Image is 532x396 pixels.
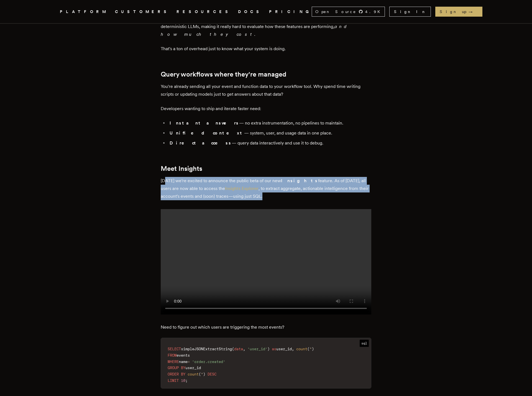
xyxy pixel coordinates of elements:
[192,359,225,364] span: 'order.created'
[170,130,244,136] strong: Unified context
[188,359,190,364] span: =
[225,186,259,191] a: Insights Explorer
[199,372,201,376] span: (
[247,347,267,351] span: 'user_id'
[170,120,239,126] strong: Instant answers
[234,347,243,351] span: data
[161,177,371,200] p: [DATE] we're excited to announce the public beta of our new feature. As of [DATE], all users are ...
[267,347,270,351] span: )
[161,15,371,38] p: If you have an AI feature, it's even tougher. AI workflows and agents are complex multi-step chai...
[232,347,234,351] span: (
[208,372,216,376] span: DESC
[161,165,371,172] h2: Meet Insights
[168,372,179,376] span: ORDER
[185,365,201,370] span: user_id
[168,359,179,364] span: WHERE
[296,347,307,351] span: count
[168,378,179,383] span: LIMIT
[168,129,371,137] li: — system, user, and usage data in one place.
[307,347,310,351] span: (
[181,372,185,376] span: BY
[168,365,179,370] span: GROUP
[435,7,482,17] a: Sign up
[168,353,177,357] span: FROM
[170,140,232,146] strong: Direct access
[181,378,185,383] span: 10
[243,347,245,351] span: ,
[315,9,356,14] span: Open Source
[168,347,181,351] span: SELECT
[238,8,262,15] a: DOCS
[269,8,312,15] a: PRICING
[312,347,314,351] span: )
[60,8,108,15] button: PLATFORM
[161,45,371,53] p: That's a ton of overhead just to know what your system is doing.
[185,378,188,383] span: ;
[272,347,276,351] span: as
[168,139,371,147] li: — query data interactively and use it to debug.
[177,353,190,357] span: events
[161,70,371,78] h2: Query workflows where they're managed
[179,359,188,364] span: name
[365,9,383,14] span: 4.9 K
[181,365,185,370] span: BY
[181,347,232,351] span: simpleJSONExtractString
[281,178,318,183] strong: Insights
[292,347,294,351] span: ,
[389,7,431,17] a: Sign In
[188,372,199,376] span: count
[276,347,292,351] span: user_id
[469,9,478,14] span: →
[168,119,371,127] li: — no extra instrumentation, no pipelines to maintain.
[177,8,231,15] button: RESOURCES
[161,83,371,98] p: You're already sending all your event and function data to your workflow tool. Why spend time wri...
[161,323,371,331] p: Need to figure out which users are triggering the most events?
[360,340,369,347] span: sql
[203,372,205,376] span: )
[115,8,170,15] a: CUSTOMERS
[161,105,371,113] p: Developers wanting to ship and iterate faster need:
